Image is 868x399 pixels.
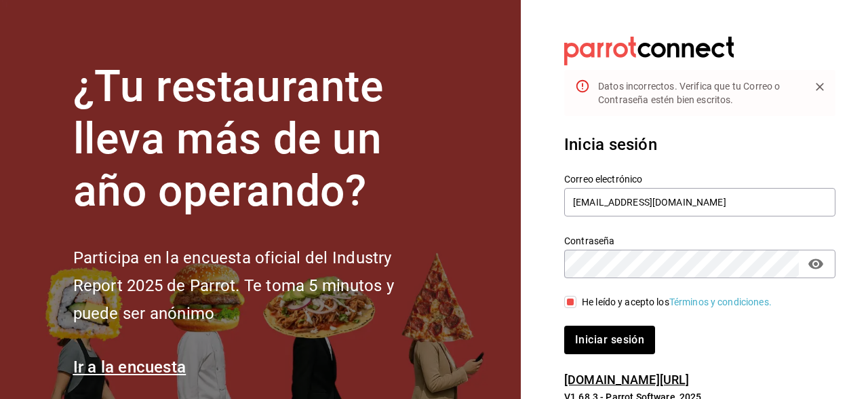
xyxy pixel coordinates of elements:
[564,373,689,387] a: [DOMAIN_NAME][URL]
[598,74,799,112] div: Datos incorrectos. Verifica que tu Correo o Contraseña estén bien escritos.
[73,61,439,217] h1: ¿Tu restaurante lleva más de un año operando?
[564,174,835,184] label: Correo electrónico
[564,326,655,354] button: Iniciar sesión
[73,244,439,327] h2: Participa en la encuesta oficial del Industry Report 2025 de Parrot. Te toma 5 minutos y puede se...
[564,132,835,157] h3: Inicia sesión
[582,295,772,309] div: He leído y acepto los
[810,77,830,97] button: Close
[669,297,772,307] a: Términos y condiciones.
[73,358,186,377] a: Ir a la encuesta
[564,236,835,246] label: Contraseña
[564,188,835,216] input: Ingresa tu correo electrónico
[804,252,827,275] button: passwordField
